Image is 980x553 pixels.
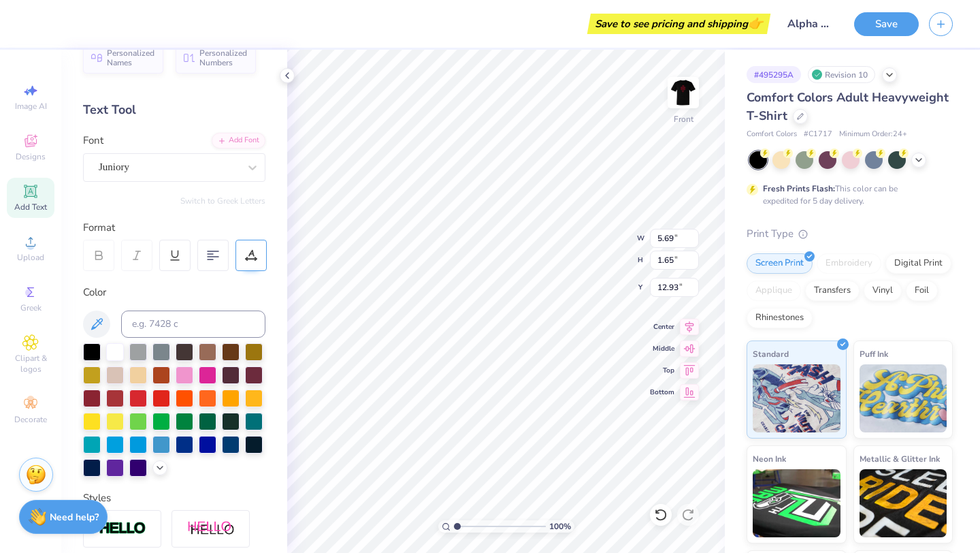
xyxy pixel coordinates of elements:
div: Embroidery [817,253,881,274]
div: Rhinestones [747,308,813,328]
strong: Fresh Prints Flash: [763,183,835,194]
span: Bottom [650,388,674,397]
span: Personalized Numbers [199,48,248,67]
div: Screen Print [747,253,813,274]
div: Foil [906,281,938,301]
div: Color [83,285,265,300]
span: # C1717 [804,129,832,140]
button: Switch to Greek Letters [180,195,265,206]
span: Add Text [14,202,47,212]
span: 100 % [549,520,571,533]
div: Format [83,220,267,236]
span: Comfort Colors [747,129,797,140]
span: Top [650,366,674,375]
span: Center [650,322,674,332]
div: Text Tool [83,101,265,119]
strong: Need help? [50,511,99,524]
div: Vinyl [864,281,902,301]
div: Revision 10 [808,66,875,83]
div: Applique [747,281,801,301]
div: # 495295A [747,66,801,83]
img: Front [670,79,697,106]
img: Stroke [99,521,146,537]
span: Metallic & Glitter Ink [860,452,940,466]
span: 👉 [748,15,763,31]
span: Decorate [14,414,47,425]
div: Save to see pricing and shipping [591,14,767,34]
span: Upload [17,252,44,263]
img: Standard [753,364,840,432]
input: Untitled Design [777,10,844,37]
div: This color can be expedited for 5 day delivery. [763,183,930,207]
div: Print Type [747,226,953,242]
span: Minimum Order: 24 + [839,129,907,140]
img: Shadow [187,520,235,537]
span: Comfort Colors Adult Heavyweight T-Shirt [747,89,949,124]
div: Styles [83,490,265,506]
div: Add Font [212,133,265,148]
span: Greek [20,302,42,313]
span: Neon Ink [753,452,786,466]
span: Designs [16,151,46,162]
button: Save [854,12,919,36]
label: Font [83,133,103,148]
div: Front [674,113,693,125]
input: e.g. 7428 c [121,311,265,338]
span: Puff Ink [860,347,888,361]
span: Standard [753,347,789,361]
span: Middle [650,344,674,353]
span: Image AI [15,101,47,112]
div: Transfers [805,281,860,301]
span: Personalized Names [107,48,155,67]
img: Neon Ink [753,469,840,537]
span: Clipart & logos [7,353,54,375]
div: Digital Print [885,253,951,274]
img: Metallic & Glitter Ink [860,469,947,537]
img: Puff Ink [860,364,947,432]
